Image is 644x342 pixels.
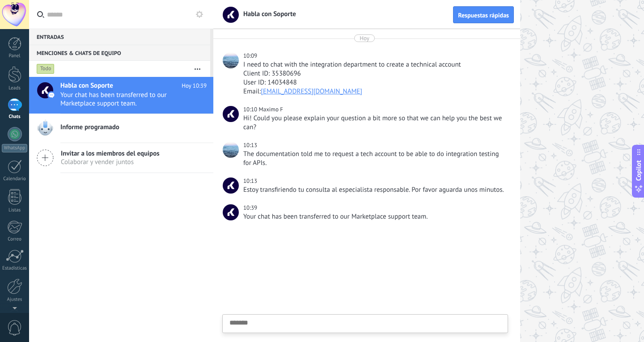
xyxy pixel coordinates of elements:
[243,203,258,212] div: 10:39
[243,78,506,87] div: User ID: 14034848
[29,29,210,45] div: Entradas
[243,105,258,114] div: 10:10
[223,106,239,122] span: Maximo F
[2,85,28,91] div: Leads
[243,141,258,150] div: 10:13
[2,144,27,152] div: WhatsApp
[243,212,506,221] div: Your chat has been transferred to our Marketplace support team.
[188,61,207,77] button: Más
[223,204,239,220] span: Habla con Soporte
[60,91,190,108] span: Your chat has been transferred to our Marketplace support team.
[182,81,207,90] span: Hoy 10:39
[258,106,283,113] span: Maximo F
[2,176,28,182] div: Calendario
[243,150,506,168] div: The documentation told me to request a tech account to be able to do integration testing for APIs.
[2,53,28,59] div: Panel
[2,114,28,120] div: Chats
[243,186,506,194] div: Estoy transfiriendo tu consulta al especialista responsable. Por favor aguarda unos minutos.
[37,63,55,74] div: Todo
[2,207,28,213] div: Listas
[2,297,28,303] div: Ajustes
[360,34,369,42] div: Hoy
[243,69,506,78] div: Client ID: 35380696
[29,45,210,61] div: Menciones & Chats de equipo
[243,114,506,132] div: Hi! Could you please explain your question a bit more so that we can help you the best we can?
[223,177,239,194] span: Habla con Soporte
[61,149,160,158] span: Invitar a los miembros del equipos
[243,60,506,69] div: I need to chat with the integration department to create a technical account
[60,123,119,132] span: Informe programado
[458,12,509,18] span: Respuestas rápidas
[2,266,28,271] div: Estadísticas
[243,87,506,96] div: Email:
[60,81,113,90] span: Habla con Soporte
[453,6,514,23] button: Respuestas rápidas
[29,77,213,114] a: Habla con Soporte Hoy 10:39 Your chat has been transferred to our Marketplace support team.
[634,160,643,181] span: Copilot
[238,10,296,18] span: Habla con Soporte
[61,158,160,166] span: Colaborar y vender juntos
[243,177,258,186] div: 10:13
[243,51,258,60] div: 10:09
[2,236,28,242] div: Correo
[29,114,213,143] a: Informe programado
[261,87,362,96] a: [EMAIL_ADDRESS][DOMAIN_NAME]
